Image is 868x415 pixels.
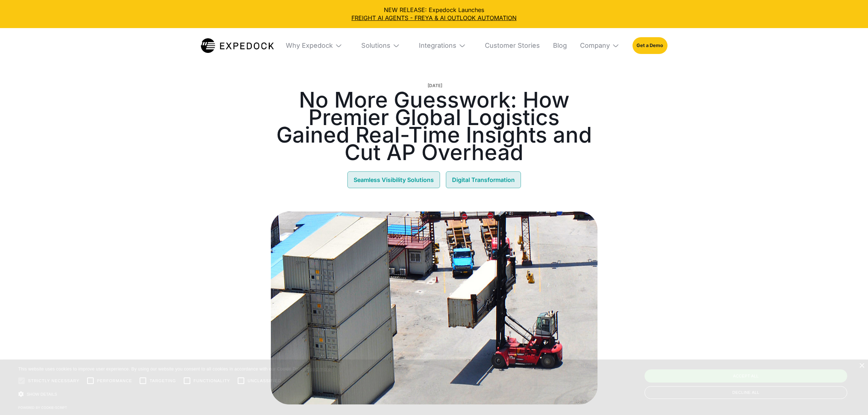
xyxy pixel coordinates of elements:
[248,378,281,384] span: Unclassified
[6,6,862,22] div: NEW RELEASE: Expedock Launches
[632,37,667,54] a: Get a Demo
[307,366,331,372] a: Read more
[273,80,598,91] p: [DATE]
[149,378,176,384] span: Targeting
[479,28,540,63] a: Customer Stories
[859,363,864,369] div: Close
[354,175,434,185] div: Seamless Visibility Solutions
[280,28,348,63] div: Why Expedock
[18,366,306,372] span: This website uses cookies to improve user experience. By using our website you consent to all coo...
[194,378,230,384] span: Functionality
[547,28,567,63] a: Blog
[355,28,406,63] div: Solutions
[27,392,57,396] span: Show details
[286,42,333,50] div: Why Expedock
[645,386,847,399] div: Decline all
[18,406,67,410] a: Powered by cookie-script
[97,378,132,384] span: Performance
[645,369,847,383] div: Accept all
[413,28,472,63] div: Integrations
[452,175,515,185] div: Digital Transformation
[574,28,625,63] div: Company
[580,42,610,50] div: Company
[28,378,79,384] span: Strictly necessary
[361,42,390,50] div: Solutions
[419,42,456,50] div: Integrations
[6,14,862,22] a: FREIGHT AI AGENTS - FREYA & AI OUTLOOK AUTOMATION
[18,389,331,399] div: Show details
[271,91,598,161] h1: No More Guesswork: How Premier Global Logistics Gained Real-Time Insights and Cut AP Overhead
